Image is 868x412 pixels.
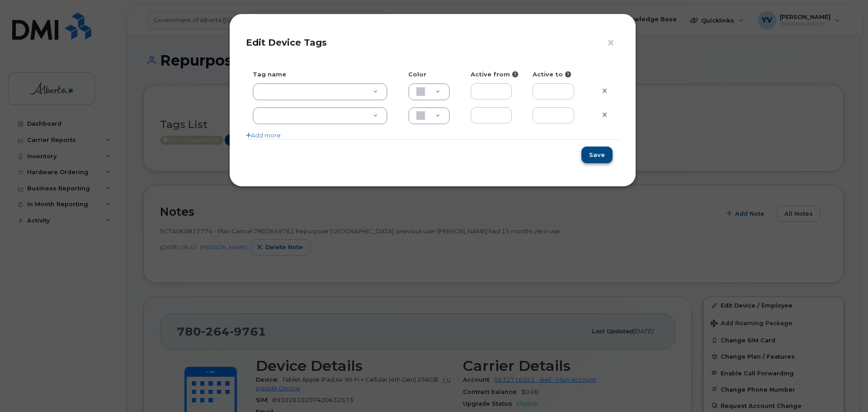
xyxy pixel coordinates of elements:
button: × [607,36,619,50]
h4: Edit Device Tags [246,37,619,48]
button: Save [581,147,613,163]
a: Add more [246,132,281,139]
i: Fill in to restrict tag activity to this date [565,71,571,77]
div: Color [401,70,464,79]
div: Active from [464,70,526,79]
i: Fill in to restrict tag activity to this date [512,71,518,77]
div: Active to [526,70,588,79]
div: Tag name [246,70,401,79]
